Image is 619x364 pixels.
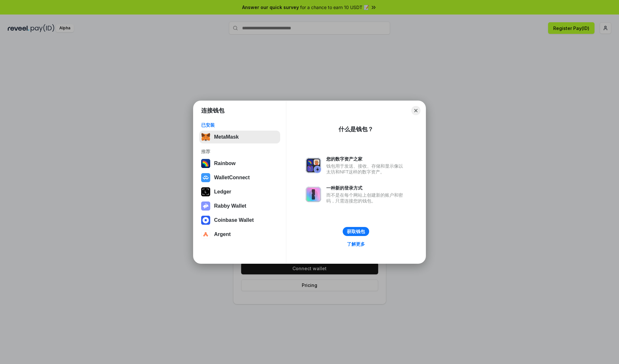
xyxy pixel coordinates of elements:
[339,125,373,133] div: 什么是钱包？
[214,217,254,223] div: Coinbase Wallet
[199,157,280,170] button: Rainbow
[201,202,210,211] img: svg+xml,%3Csvg%20xmlns%3D%22http%3A%2F%2Fwww.w3.org%2F2000%2Fsvg%22%20fill%3D%22none%22%20viewBox...
[214,231,231,237] div: Argent
[201,173,210,182] img: svg+xml,%3Csvg%20width%3D%2228%22%20height%3D%2228%22%20viewBox%3D%220%200%2028%2028%22%20fill%3D...
[201,149,278,154] div: 推荐
[411,106,420,115] button: Close
[199,214,280,227] button: Coinbase Wallet
[214,175,250,181] div: WalletConnect
[201,159,210,168] img: svg+xml,%3Csvg%20width%3D%22120%22%20height%3D%22120%22%20viewBox%3D%220%200%20120%20120%22%20fil...
[326,185,406,191] div: 一种新的登录方式
[347,241,365,247] div: 了解更多
[214,189,231,195] div: Ledger
[201,230,210,239] img: svg+xml,%3Csvg%20width%3D%2228%22%20height%3D%2228%22%20viewBox%3D%220%200%2028%2028%22%20fill%3D...
[214,203,246,209] div: Rabby Wallet
[306,187,321,202] img: svg+xml,%3Csvg%20xmlns%3D%22http%3A%2F%2Fwww.w3.org%2F2000%2Fsvg%22%20fill%3D%22none%22%20viewBox...
[201,133,210,142] img: svg+xml,%3Csvg%20fill%3D%22none%22%20height%3D%2233%22%20viewBox%3D%220%200%2035%2033%22%20width%...
[199,228,280,241] button: Argent
[326,192,406,204] div: 而不是在每个网站上创建新的账户和密码，只需连接您的钱包。
[214,161,236,166] div: Rainbow
[201,216,210,225] img: svg+xml,%3Csvg%20width%3D%2228%22%20height%3D%2228%22%20viewBox%3D%220%200%2028%2028%22%20fill%3D...
[326,156,406,162] div: 您的数字资产之家
[201,187,210,196] img: svg+xml,%3Csvg%20xmlns%3D%22http%3A%2F%2Fwww.w3.org%2F2000%2Fsvg%22%20width%3D%2228%22%20height%3...
[326,163,406,175] div: 钱包用于发送、接收、存储和显示像以太坊和NFT这样的数字资产。
[199,171,280,184] button: WalletConnect
[343,227,369,236] button: 获取钱包
[306,158,321,173] img: svg+xml,%3Csvg%20xmlns%3D%22http%3A%2F%2Fwww.w3.org%2F2000%2Fsvg%22%20fill%3D%22none%22%20viewBox...
[199,185,280,198] button: Ledger
[347,229,365,234] div: 获取钱包
[343,240,369,248] a: 了解更多
[214,134,239,140] div: MetaMask
[201,107,224,114] h1: 连接钱包
[199,131,280,143] button: MetaMask
[201,122,278,128] div: 已安装
[199,200,280,212] button: Rabby Wallet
